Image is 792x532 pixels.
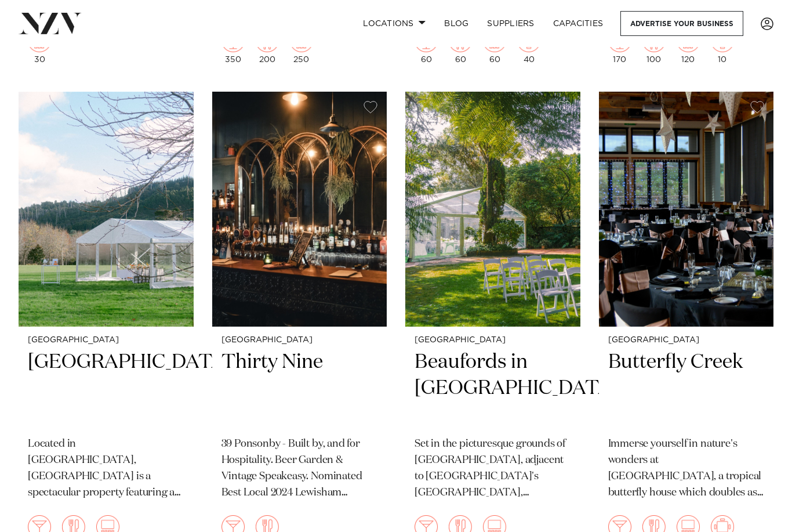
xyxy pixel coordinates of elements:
p: Immerse yourself in nature's wonders at [GEOGRAPHIC_DATA], a tropical butterfly house which doubl... [608,436,765,501]
img: nzv-logo.png [19,13,82,34]
a: SUPPLIERS [478,11,543,36]
h2: Thirty Nine [221,349,378,428]
h2: Butterfly Creek [608,349,765,428]
p: Located in [GEOGRAPHIC_DATA], [GEOGRAPHIC_DATA] is a spectacular property featuring a collection ... [28,436,184,501]
small: [GEOGRAPHIC_DATA] [28,336,184,345]
a: BLOG [435,11,478,36]
small: [GEOGRAPHIC_DATA] [415,336,571,345]
p: Set in the picturesque grounds of [GEOGRAPHIC_DATA], adjacent to [GEOGRAPHIC_DATA]'s [GEOGRAPHIC_... [415,436,571,501]
a: Locations [354,11,435,36]
p: 39 Ponsonby - Built by, and for Hospitality. Beer Garden & Vintage Speakeasy. Nominated Best Loca... [221,436,378,501]
small: [GEOGRAPHIC_DATA] [608,336,765,345]
h2: Beaufords in [GEOGRAPHIC_DATA] [415,349,571,428]
a: Capacities [544,11,613,36]
small: [GEOGRAPHIC_DATA] [221,336,378,345]
a: Advertise your business [620,11,743,36]
h2: [GEOGRAPHIC_DATA] [28,349,184,428]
